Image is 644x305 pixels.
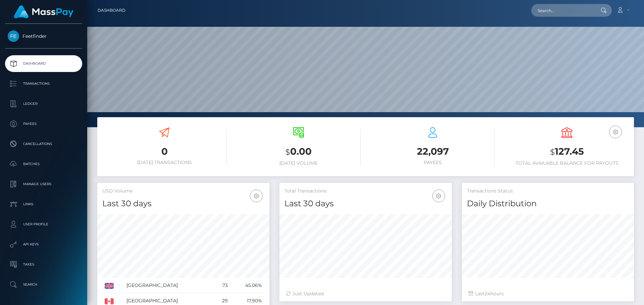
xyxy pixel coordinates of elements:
td: [GEOGRAPHIC_DATA] [124,278,213,293]
input: Search... [531,4,594,17]
h3: 0.00 [236,145,361,159]
p: User Profile [8,219,79,229]
p: Payees [8,119,79,129]
h6: Total Available Balance for Payouts [505,160,629,166]
h6: Payees [371,160,495,165]
div: Last hours [469,290,627,297]
a: Search [5,276,82,293]
p: API Keys [8,239,79,249]
a: User Profile [5,216,82,233]
h6: [DATE] Transactions [102,160,226,165]
h3: 127.45 [505,145,629,159]
p: Links [8,199,79,209]
a: Manage Users [5,176,82,193]
p: Transactions [8,79,79,89]
div: Just Updated [286,290,445,297]
img: Feetfinder [8,30,19,42]
a: Taxes [5,256,82,273]
a: Ledger [5,95,82,112]
a: API Keys [5,236,82,253]
a: Payees [5,116,82,132]
a: Dashboard [98,3,125,17]
p: Manage Users [8,179,79,189]
td: 73 [214,278,230,293]
h4: Last 30 days [284,198,446,210]
p: Cancellations [8,139,79,149]
p: Batches [8,159,79,169]
h5: Transactions Status [467,188,629,195]
p: Search [8,280,79,290]
img: CA.png [105,298,114,304]
p: Dashboard [8,59,79,69]
td: 45.06% [230,278,264,293]
p: Taxes [8,259,79,270]
small: $ [285,147,290,157]
p: Ledger [8,99,79,109]
a: Batches [5,156,82,172]
h3: 22,097 [371,145,495,158]
span: Feetfinder [5,33,82,39]
h4: Daily Distribution [467,198,629,210]
h6: [DATE] Volume [236,160,361,166]
span: 24 [485,291,490,297]
img: MassPay Logo [14,5,73,18]
h3: 0 [102,145,226,158]
img: GB.png [105,283,114,289]
a: Dashboard [5,55,82,72]
h5: USD Volume [102,188,264,195]
h5: Total Transactions [284,188,446,195]
a: Cancellations [5,136,82,152]
a: Links [5,196,82,213]
small: $ [550,147,555,157]
a: Transactions [5,75,82,92]
h4: Last 30 days [102,198,264,210]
